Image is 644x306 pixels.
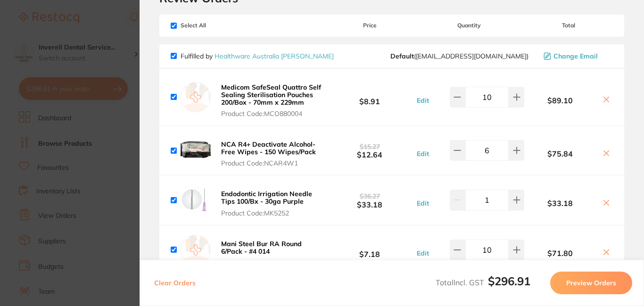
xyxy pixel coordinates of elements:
button: Change Email [541,52,613,60]
button: Edit [414,149,432,158]
span: Select All [171,22,265,29]
button: Edit [414,249,432,257]
img: empty.jpg [181,235,211,265]
b: $89.10 [524,96,596,105]
b: $8.91 [325,89,414,106]
b: $12.64 [325,142,414,159]
span: Total [524,22,613,29]
b: $33.18 [524,199,596,207]
p: Fulfilled by [181,52,334,60]
img: cWZ4dmlrbw [181,139,211,162]
span: Change Email [553,52,598,60]
span: info@healthwareaustralia.com.au [390,52,528,60]
button: Edit [414,199,432,207]
b: Mani Steel Bur RA Round 6/Pack - #4 014 [221,240,302,256]
span: Price [325,22,414,29]
span: Product Code: NCAR4W1 [221,159,322,167]
span: Product Code: MNMSBR4 [221,259,322,266]
button: Clear Orders [151,272,198,294]
img: empty.jpg [181,82,211,112]
span: $36.27 [360,192,380,200]
b: NCA R4+ Deactivate Alcohol-Free Wipes - 150 Wipes/Pack [221,140,316,156]
b: Default [390,52,414,60]
button: Endodontic Irrigation Needle Tips 100/Bx - 30ga Purple Product Code:MK5252 [218,190,325,217]
span: Product Code: MK5252 [221,209,322,217]
button: Edit [414,96,432,105]
b: $7.18 [325,241,414,258]
button: Mani Steel Bur RA Round 6/Pack - #4 014 Product Code:MNMSBR4 [218,240,325,267]
a: Healthware Australia [PERSON_NAME] [215,52,334,60]
b: $71.80 [524,249,596,257]
b: Medicom SafeSeal Quattro Self Sealing Sterilisation Pouches 200/Box - 70mm x 229mm [221,83,321,107]
b: $296.91 [488,274,530,288]
span: $15.27 [360,142,380,151]
button: Preview Orders [550,272,632,294]
span: Total Incl. GST [436,278,530,287]
b: Endodontic Irrigation Needle Tips 100/Bx - 30ga Purple [221,190,312,206]
b: $75.84 [524,149,596,158]
img: dGJzaHJqaQ [181,186,211,214]
span: Quantity [414,22,525,29]
span: Product Code: MCO880004 [221,110,322,117]
button: Medicom SafeSeal Quattro Self Sealing Sterilisation Pouches 200/Box - 70mm x 229mm Product Code:M... [218,83,325,118]
b: $33.18 [325,191,414,209]
button: NCA R4+ Deactivate Alcohol-Free Wipes - 150 Wipes/Pack Product Code:NCAR4W1 [218,140,325,167]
